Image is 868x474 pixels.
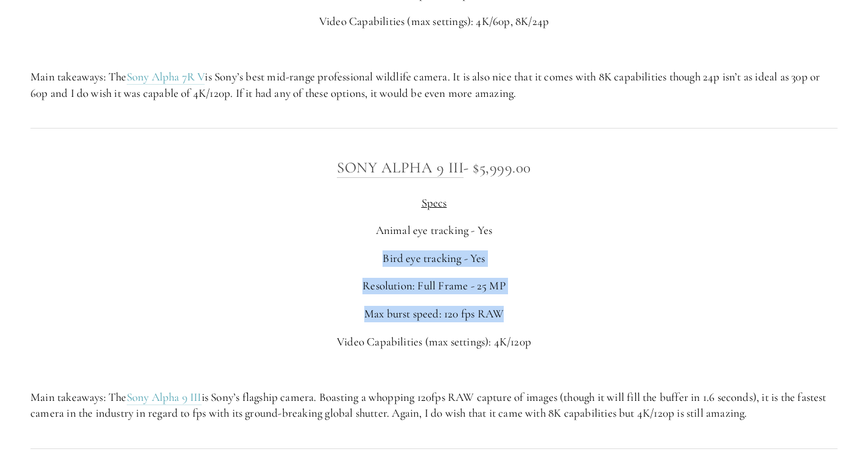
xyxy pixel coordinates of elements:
p: Resolution: Full Frame - 25 MP [30,278,838,294]
h3: - $5,999.00 [30,155,838,180]
p: Max burst speed: 120 fps RAW [30,306,838,322]
p: Video Capabilities (max settings): 4K/60p, 8K/24p [30,13,838,30]
a: Sony Alpha 9 III [127,390,202,405]
p: Animal eye tracking - Yes [30,222,838,239]
a: Sony Alpha 7R V [127,69,205,85]
span: Specs [422,196,447,210]
a: Sony Alpha 9 III [337,158,464,178]
p: Main takeaways: The is Sony’s flagship camera. Boasting a whopping 120fps RAW capture of images (... [30,389,838,422]
p: Video Capabilities (max settings): 4K/120p [30,334,838,350]
p: Bird eye tracking - Yes [30,250,838,267]
p: Main takeaways: The is Sony’s best mid-range professional wildlife camera. It is also nice that i... [30,69,838,101]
